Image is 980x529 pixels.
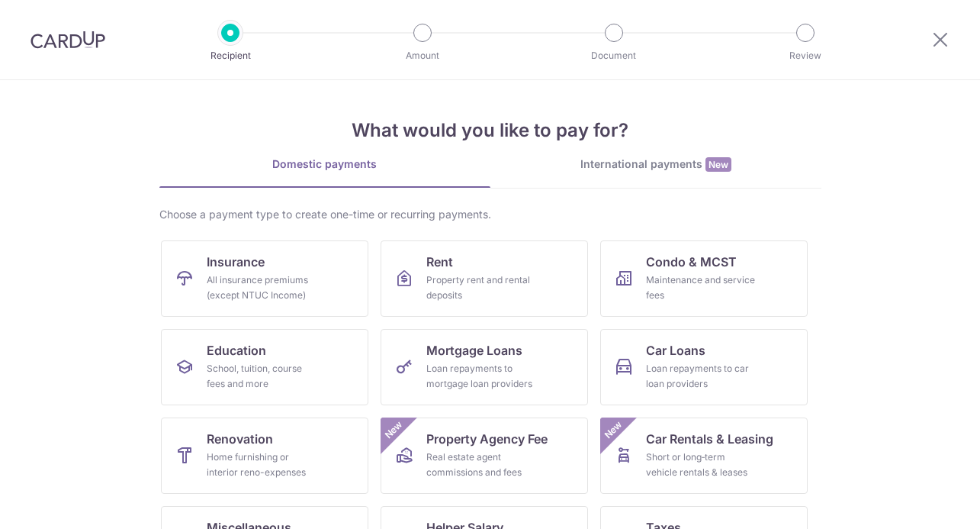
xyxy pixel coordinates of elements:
a: Property Agency FeeReal estate agent commissions and feesNew [381,418,588,494]
span: Rent [426,253,453,271]
span: New [600,418,625,443]
p: Amount [366,48,479,63]
span: Insurance [207,253,265,271]
div: School, tuition, course fees and more [207,361,316,392]
a: InsuranceAll insurance premiums (except NTUC Income) [161,240,368,317]
span: New [705,157,731,172]
a: RenovationHome furnishing or interior reno-expenses [161,418,368,494]
div: Home furnishing or interior reno-expenses [207,450,316,480]
a: RentProperty rent and rental deposits [381,240,588,317]
div: International payments [490,156,821,173]
a: Car LoansLoan repayments to car loan providers [600,329,808,405]
span: Renovation [207,430,273,448]
p: Recipient [174,48,287,63]
span: New [381,418,406,443]
div: Real estate agent commissions and fees [426,450,536,480]
a: EducationSchool, tuition, course fees and more [161,329,368,405]
h4: What would you like to pay for? [159,117,821,144]
span: Car Loans [646,341,705,360]
div: All insurance premiums (except NTUC Income) [207,273,316,303]
p: Review [749,48,862,63]
p: Document [557,48,670,63]
div: Property rent and rental deposits [426,273,536,303]
img: CardUp [31,31,105,49]
span: Mortgage Loans [426,341,522,360]
div: Loan repayments to car loan providers [646,361,756,392]
span: Education [207,341,266,360]
span: Property Agency Fee [426,430,548,448]
a: Car Rentals & LeasingShort or long‑term vehicle rentals & leasesNew [600,418,808,494]
div: Choose a payment type to create one-time or recurring payments. [159,207,821,222]
div: Domestic payments [159,156,490,172]
a: Mortgage LoansLoan repayments to mortgage loan providers [381,329,588,405]
span: Car Rentals & Leasing [646,430,773,448]
a: Condo & MCSTMaintenance and service fees [600,240,808,317]
div: Maintenance and service fees [646,273,756,303]
span: Condo & MCST [646,253,737,271]
div: Short or long‑term vehicle rentals & leases [646,450,756,480]
div: Loan repayments to mortgage loan providers [426,361,536,392]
